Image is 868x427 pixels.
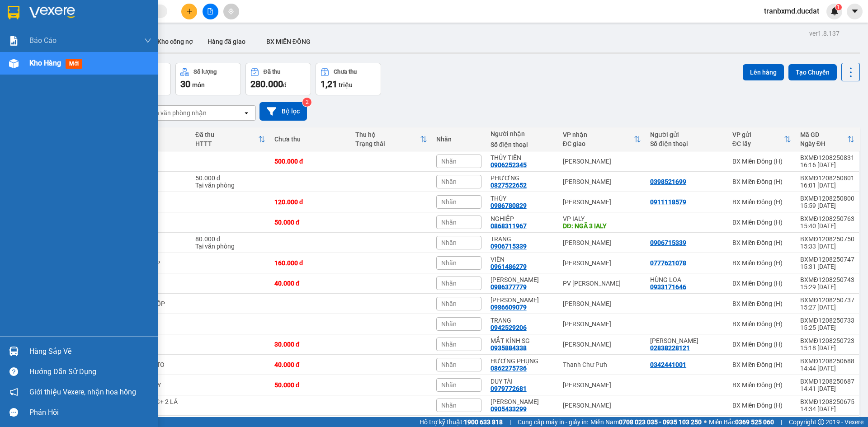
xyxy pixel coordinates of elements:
strong: 0708 023 035 - 0935 103 250 [619,418,702,426]
div: 15:40 [DATE] [800,222,854,230]
div: 0986780829 [491,202,527,209]
div: Người nhận [491,130,554,137]
span: đ [283,81,287,89]
div: NGHIỆP [491,215,554,222]
div: 0777621078 [650,259,686,267]
div: 0942529206 [491,324,527,331]
span: message [9,408,18,417]
th: Toggle SortBy [351,127,432,151]
th: Toggle SortBy [558,127,646,151]
span: BX MIỀN ĐÔNG [266,38,311,45]
div: [PERSON_NAME] [563,198,641,206]
div: [PERSON_NAME] [563,341,641,348]
div: BXMĐ1208250750 [800,235,854,243]
div: 120.000 đ [274,198,346,206]
span: tranbxmd.ducdat [757,5,826,17]
div: ĐC lấy [732,140,784,147]
div: BX Miền Đông (H) [732,361,791,368]
span: Miền Nam [590,417,702,427]
div: VP gửi [732,131,784,138]
div: 40.000 đ [274,361,346,368]
div: 15:25 [DATE] [800,324,854,331]
button: aim [223,4,239,19]
div: BX Miền Đông (H) [732,198,791,206]
div: Mã GD [800,131,847,138]
span: 280.000 [250,79,283,89]
div: HƯƠNG PHỤNG [491,357,554,365]
span: 1,21 [321,79,337,89]
span: down [144,37,151,44]
div: 0906715339 [650,239,686,246]
div: Ngày ĐH [800,140,847,147]
button: caret-down [847,4,863,19]
span: Cung cấp máy in - giấy in: [518,417,588,427]
div: BX Miền Đông (H) [732,158,791,165]
img: logo-vxr [8,6,19,19]
div: DUY TÀI [491,378,554,385]
div: BXMĐ1208250763 [800,215,854,222]
div: Trạng thái [355,140,420,147]
span: Nhãn [441,341,457,348]
button: Tạo Chuyến [788,64,837,80]
span: aim [228,8,234,14]
div: 50.000 đ [274,219,346,226]
div: 0911118579 [650,198,686,206]
svg: open [243,109,250,117]
div: XUÂN HIỂN [491,276,554,283]
div: HỒNG THANH [650,337,723,344]
div: Đã thu [264,69,280,75]
span: ⚪️ [704,420,707,424]
div: BX Miền Đông (H) [732,341,791,348]
span: Nhãn [441,158,457,165]
div: Chọn văn phòng nhận [144,108,207,117]
div: 0986377779 [491,283,527,291]
div: hồng xưởng [491,398,554,405]
div: BXMĐ1208250831 [800,154,854,161]
div: Hướng dẫn sử dụng [29,365,151,379]
div: BXMĐ1208250723 [800,337,854,344]
div: 15:18 [DATE] [800,344,854,352]
div: BX Miền Đông (H) [732,280,791,287]
div: BX Miền Đông (H) [732,300,791,307]
div: 0906252345 [491,161,527,169]
span: Nhãn [441,239,457,246]
div: 50.000 đ [274,381,346,389]
div: 0979772681 [491,385,527,392]
button: Chưa thu1,21 triệu [316,63,381,95]
div: 14:41 [DATE] [800,385,854,392]
div: Nhãn [436,136,481,143]
strong: 0369 525 060 [735,418,774,426]
div: 02838228121 [650,344,690,352]
div: 14:34 [DATE] [800,405,854,413]
div: Phản hồi [29,406,151,419]
div: 0862275736 [491,365,527,372]
div: 15:33 [DATE] [800,243,854,250]
div: VP IALY [563,215,641,222]
div: 50.000 đ [195,174,265,182]
span: món [192,81,205,89]
span: Nhãn [441,198,457,206]
div: 0961486279 [491,263,527,270]
div: TRANG [491,317,554,324]
span: Kho hàng [29,59,61,67]
span: Nhãn [441,178,457,185]
span: triệu [339,81,353,89]
span: 30 [180,79,190,89]
span: Nhãn [441,259,457,267]
div: BXMĐ1208250733 [800,317,854,324]
div: HOÀNG QUY [491,296,554,304]
span: file-add [207,8,213,14]
button: file-add [203,4,218,19]
button: Đã thu280.000đ [245,63,311,95]
span: caret-down [851,7,859,15]
div: Tại văn phòng [195,243,265,250]
div: Chưa thu [274,136,346,143]
span: Miền Bắc [709,417,774,427]
span: | [509,417,511,427]
div: Chưa thu [334,69,357,75]
button: Kho công nợ [150,31,200,52]
div: [PERSON_NAME] [563,178,641,185]
div: [PERSON_NAME] [563,158,641,165]
div: 15:59 [DATE] [800,202,854,209]
div: Thu hộ [355,131,420,138]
